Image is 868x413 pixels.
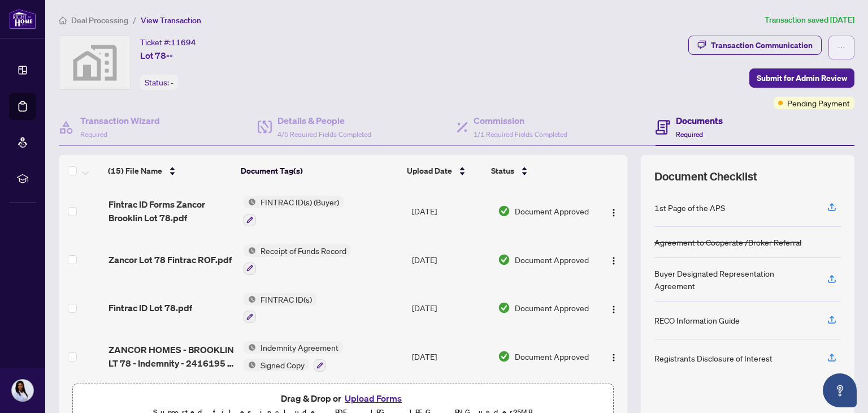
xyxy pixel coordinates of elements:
[80,130,107,139] span: Required
[244,341,256,354] img: Status Icon
[491,165,514,177] span: Status
[515,253,589,266] span: Document Approved
[676,130,703,139] span: Required
[515,205,589,217] span: Document Approved
[236,155,402,187] th: Document Tag(s)
[244,341,343,372] button: Status IconIndemnity AgreementStatus IconSigned Copy
[108,253,232,266] span: Zancor Lot 78 Fintrac ROF.pdf
[108,301,192,315] span: Fintrac ID Lot 78.pdf
[676,114,723,127] h4: Documents
[498,205,510,217] img: Document Status
[59,36,131,89] img: svg%3e
[256,359,309,371] span: Signed Copy
[757,69,847,87] span: Submit for Admin Review
[749,68,854,88] button: Submit for Admin Review
[605,299,623,317] button: Logo
[609,353,618,362] img: Logo
[654,267,814,292] div: Buyer Designated Representation Agreement
[654,352,772,364] div: Registrants Disclosure of Interest
[407,187,493,235] td: [DATE]
[823,373,857,407] button: Open asap
[498,302,510,314] img: Document Status
[787,97,850,109] span: Pending Payment
[407,284,493,333] td: [DATE]
[141,15,201,25] span: View Transaction
[256,341,343,354] span: Indemnity Agreement
[515,350,589,363] span: Document Approved
[244,244,256,257] img: Status Icon
[474,114,567,127] h4: Commission
[474,130,567,139] span: 1/1 Required Fields Completed
[171,37,196,48] span: 11694
[765,14,854,27] article: Transaction saved [DATE]
[80,114,160,127] h4: Transaction Wizard
[244,293,256,306] img: Status Icon
[256,196,344,208] span: FINTRAC ID(s) (Buyer)
[281,391,405,406] span: Drag & Drop or
[407,235,493,284] td: [DATE]
[654,169,757,184] span: Document Checklist
[688,36,822,55] button: Transaction Communication
[711,36,813,54] div: Transaction Communication
[605,347,623,365] button: Logo
[407,165,452,177] span: Upload Date
[244,244,351,275] button: Status IconReceipt of Funds Record
[9,8,36,29] img: logo
[244,196,256,208] img: Status Icon
[654,236,801,248] div: Agreement to Cooperate /Broker Referral
[140,49,173,62] span: Lot 78--
[515,302,589,314] span: Document Approved
[837,44,845,51] span: ellipsis
[277,130,371,139] span: 4/5 Required Fields Completed
[12,380,33,401] img: Profile Icon
[133,14,136,27] li: /
[244,196,344,226] button: Status IconFINTRAC ID(s) (Buyer)
[341,391,405,406] button: Upload Forms
[256,293,316,306] span: FINTRAC ID(s)
[244,293,316,324] button: Status IconFINTRAC ID(s)
[108,165,162,177] span: (15) File Name
[407,332,493,381] td: [DATE]
[654,314,740,326] div: RECO Information Guide
[605,202,623,220] button: Logo
[609,256,618,265] img: Logo
[103,155,236,187] th: (15) File Name
[402,155,487,187] th: Upload Date
[498,253,510,266] img: Document Status
[140,75,178,90] div: Status:
[487,155,589,187] th: Status
[108,197,235,225] span: Fintrac ID Forms Zancor Brooklin Lot 78.pdf
[244,359,256,371] img: Status Icon
[256,244,351,257] span: Receipt of Funds Record
[605,251,623,269] button: Logo
[609,208,618,217] img: Logo
[609,305,618,314] img: Logo
[71,15,128,25] span: Deal Processing
[171,78,173,88] span: -
[59,16,67,24] span: home
[498,350,510,363] img: Document Status
[108,343,235,370] span: ZANCOR HOMES - BROOKLIN LT 78 - Indemnity - 2416195 - Signed.pdf
[140,36,196,49] div: Ticket #:
[654,201,725,214] div: 1st Page of the APS
[277,114,371,127] h4: Details & People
